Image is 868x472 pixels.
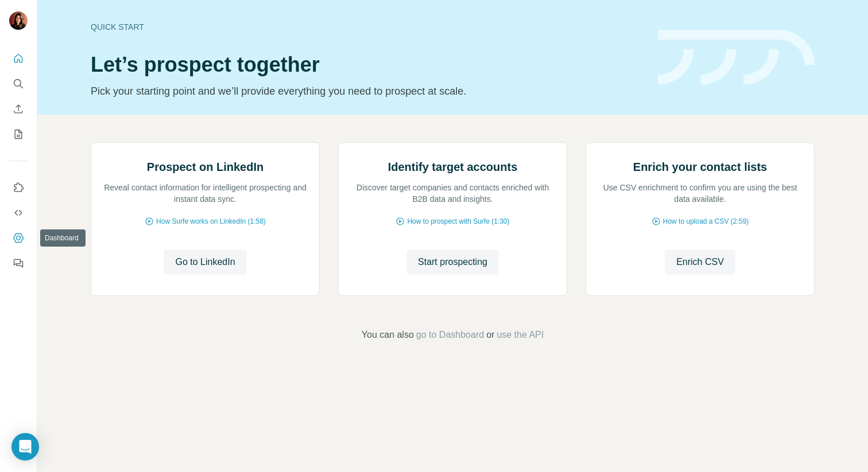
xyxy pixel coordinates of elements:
p: Reveal contact information for intelligent prospecting and instant data sync. [103,182,308,205]
button: My lists [9,124,28,145]
button: Use Surfe on LinkedIn [9,177,28,198]
button: Go to LinkedIn [164,249,246,275]
button: Quick start [9,48,28,69]
span: You can also [362,328,414,342]
h2: Identify target accounts [388,159,518,175]
span: or [486,328,494,342]
button: Search [9,73,28,94]
button: Enrich CSV [665,249,735,275]
span: How to upload a CSV (2:59) [663,216,749,227]
button: Enrich CSV [9,99,28,119]
img: banner [658,30,815,85]
div: Open Intercom Messenger [11,433,39,461]
p: Discover target companies and contacts enriched with B2B data and insights. [350,182,555,205]
h1: Let’s prospect together [91,53,644,76]
img: Avatar [9,11,28,30]
span: Start prospecting [418,255,487,269]
button: Use Surfe API [9,202,28,223]
h2: Prospect on LinkedIn [147,159,263,175]
button: Dashboard [9,228,28,248]
button: Start prospecting [406,249,499,275]
span: How to prospect with Surfe (1:30) [407,216,509,227]
p: Pick your starting point and we’ll provide everything you need to prospect at scale. [91,83,644,99]
div: Quick start [91,21,644,33]
button: go to Dashboard [416,328,484,342]
button: use the API [497,328,544,342]
span: Enrich CSV [676,255,724,269]
p: Use CSV enrichment to confirm you are using the best data available. [598,182,803,205]
h2: Enrich your contact lists [633,159,767,175]
button: Feedback [9,253,28,274]
span: How Surfe works on LinkedIn (1:58) [156,216,266,227]
span: Go to LinkedIn [175,255,235,269]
